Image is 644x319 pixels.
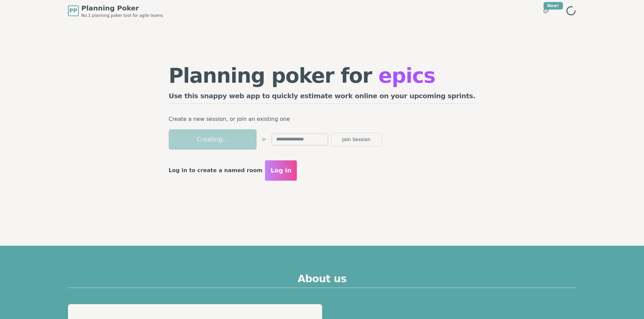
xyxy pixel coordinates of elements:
[169,91,476,104] h2: Use this snappy web app to quickly estimate work online on your upcoming sprints.
[69,7,77,15] span: PP
[81,13,163,18] span: No.1 planning poker tool for agile teams
[68,273,576,288] h2: About us
[68,3,163,18] a: PPPlanning PokerNo.1 planning poker tool for agile teams
[169,65,476,86] h1: Planning poker for
[378,64,435,87] span: epics
[540,5,552,17] button: New!
[544,2,563,9] div: New!
[270,166,291,175] span: Log in
[262,137,266,142] span: or
[81,3,163,13] span: Planning Poker
[169,114,476,124] p: Create a new session, or join an existing one
[169,166,263,175] p: Log in to create a named room
[265,160,297,181] button: Log in
[331,133,382,146] button: Join Session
